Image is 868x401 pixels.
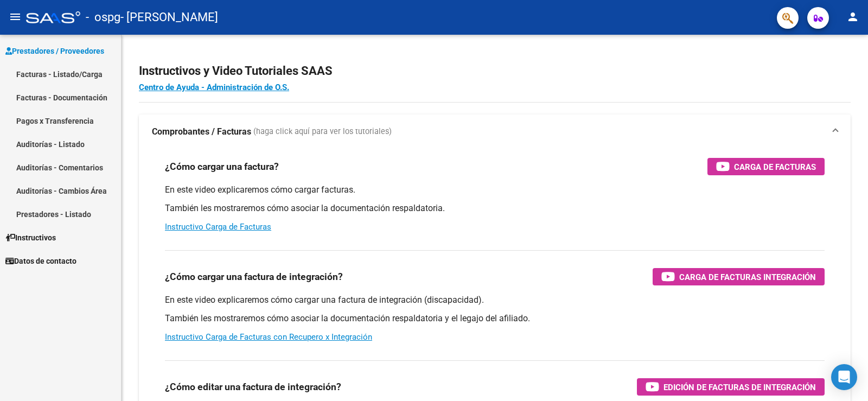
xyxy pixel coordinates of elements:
span: Edición de Facturas de integración [663,380,816,394]
p: En este video explicaremos cómo cargar facturas. [165,184,825,196]
h3: ¿Cómo cargar una factura de integración? [165,269,343,284]
span: Instructivos [5,232,56,244]
strong: Comprobantes / Facturas [152,126,251,138]
a: Instructivo Carga de Facturas con Recupero x Integración [165,332,372,342]
h3: ¿Cómo editar una factura de integración? [165,379,341,394]
p: También les mostraremos cómo asociar la documentación respaldatoria y el legajo del afiliado. [165,313,825,324]
button: Edición de Facturas de integración [637,378,825,396]
div: Open Intercom Messenger [831,364,857,390]
mat-icon: menu [9,10,22,23]
button: Carga de Facturas [707,158,825,175]
span: - [PERSON_NAME] [120,5,218,29]
mat-expansion-panel-header: Comprobantes / Facturas (haga click aquí para ver los tutoriales) [139,114,851,149]
span: Prestadores / Proveedores [5,45,104,57]
span: Carga de Facturas [734,160,816,174]
a: Centro de Ayuda - Administración de O.S. [139,82,289,92]
span: (haga click aquí para ver los tutoriales) [253,126,392,138]
p: También les mostraremos cómo asociar la documentación respaldatoria. [165,202,825,214]
h2: Instructivos y Video Tutoriales SAAS [139,61,851,81]
span: - ospg [86,5,120,29]
h3: ¿Cómo cargar una factura? [165,159,279,174]
p: En este video explicaremos cómo cargar una factura de integración (discapacidad). [165,294,825,306]
span: Carga de Facturas Integración [679,270,816,284]
button: Carga de Facturas Integración [653,268,825,285]
span: Datos de contacto [5,255,76,267]
mat-icon: person [846,10,859,23]
a: Instructivo Carga de Facturas [165,222,271,232]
